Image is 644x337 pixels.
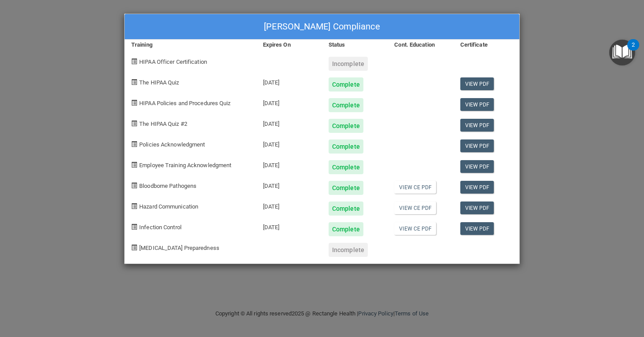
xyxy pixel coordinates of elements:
[256,174,322,195] div: [DATE]
[460,119,494,132] a: View PDF
[609,40,635,66] button: Open Resource Center, 2 new notifications
[139,224,181,231] span: Infection Control
[329,57,368,71] div: Incomplete
[329,139,363,154] div: Complete
[256,195,322,216] div: [DATE]
[139,245,219,251] span: [MEDICAL_DATA] Preparedness
[139,121,187,127] span: The HIPAA Quiz #2
[460,181,494,194] a: View PDF
[139,100,230,106] span: HIPAA Policies and Procedures Quiz
[454,40,519,50] div: Certificate
[139,79,179,86] span: The HIPAA Quiz
[460,160,494,173] a: View PDF
[460,139,494,152] a: View PDF
[329,98,363,112] div: Complete
[329,160,363,174] div: Complete
[329,243,368,257] div: Incomplete
[256,71,322,92] div: [DATE]
[139,59,207,65] span: HIPAA Officer Certification
[460,222,494,235] a: View PDF
[256,154,322,174] div: [DATE]
[460,77,494,90] a: View PDF
[460,98,494,111] a: View PDF
[139,162,231,168] span: Employee Training Acknowledgment
[256,92,322,112] div: [DATE]
[139,141,205,148] span: Policies Acknowledgment
[125,14,519,40] div: [PERSON_NAME] Compliance
[460,201,494,214] a: View PDF
[329,201,363,216] div: Complete
[329,181,363,195] div: Complete
[256,133,322,154] div: [DATE]
[256,40,322,50] div: Expires On
[394,181,436,194] a: View CE PDF
[329,77,363,92] div: Complete
[394,201,436,214] a: View CE PDF
[139,203,198,210] span: Hazard Communication
[329,222,363,236] div: Complete
[322,40,388,50] div: Status
[632,45,635,56] div: 2
[125,40,256,50] div: Training
[256,216,322,236] div: [DATE]
[256,112,322,133] div: [DATE]
[139,183,196,189] span: Bloodborne Pathogens
[388,40,453,50] div: Cont. Education
[329,119,363,133] div: Complete
[394,222,436,235] a: View CE PDF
